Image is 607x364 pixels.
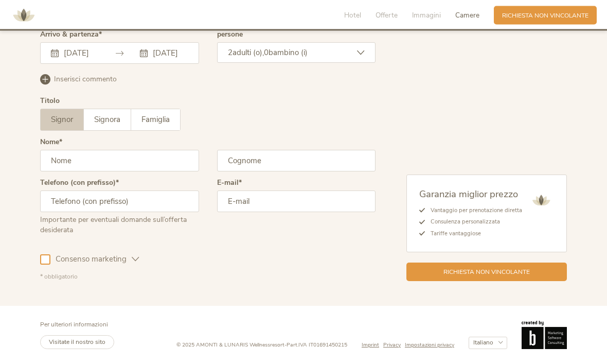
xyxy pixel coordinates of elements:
[217,180,242,187] label: E-mail
[383,342,405,350] a: Privacy
[217,31,243,39] label: persone
[362,342,383,350] a: Imprint
[54,75,117,85] span: Inserisci commento
[405,341,454,349] span: Impostazioni privacy
[383,341,401,349] span: Privacy
[49,338,105,346] span: Visitate il nostro sito
[284,341,287,349] span: -
[522,321,567,350] img: Brandnamic GmbH | Leading Hospitality Solutions
[419,188,518,201] span: Garanzia miglior prezzo
[94,115,120,125] span: Signora
[233,48,264,58] span: adulti (o),
[40,98,60,105] div: Titolo
[40,336,114,350] a: Visitate il nostro sito
[40,150,199,172] input: Nome
[40,273,376,282] div: * obbligatorio
[8,12,39,18] a: AMONTI & LUNARIS Wellnessresort
[269,48,308,58] span: bambino (i)
[40,191,199,213] input: Telefono (con prefisso)
[228,48,233,58] span: 2
[425,229,522,240] li: Tariffe vantaggiose
[425,205,522,217] li: Vantaggio per prenotazione diretta
[217,191,376,213] input: E-mail
[412,10,441,20] span: Immagini
[40,180,119,187] label: Telefono (con prefisso)
[150,48,188,59] input: Partenza
[502,11,588,20] span: Richiesta non vincolante
[51,115,73,125] span: Signor
[50,254,132,265] span: Consenso marketing
[287,341,347,349] span: Part.IVA IT01691450215
[362,341,379,349] span: Imprint
[40,213,199,235] div: Importante per eventuali domande sull’offerta desiderata
[443,268,530,277] span: Richiesta non vincolante
[405,342,454,350] a: Impostazioni privacy
[376,10,398,20] span: Offerte
[455,10,479,20] span: Camere
[425,217,522,228] li: Consulenza personalizzata
[40,321,108,329] span: Per ulteriori informazioni
[40,139,62,146] label: Nome
[344,10,361,20] span: Hotel
[141,115,170,125] span: Famiglia
[528,188,554,214] img: AMONTI & LUNARIS Wellnessresort
[40,31,102,39] label: Arrivo & partenza
[217,150,376,172] input: Cognome
[61,48,99,59] input: Arrivo
[264,48,269,58] span: 0
[176,341,284,349] span: © 2025 AMONTI & LUNARIS Wellnessresort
